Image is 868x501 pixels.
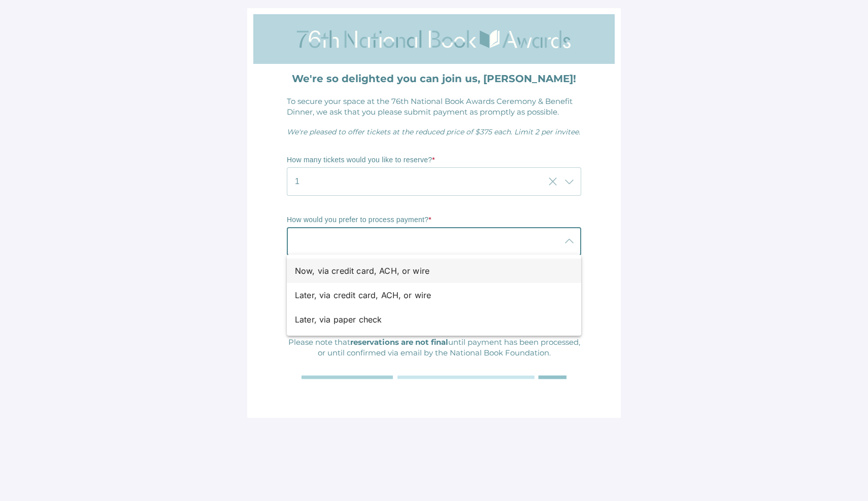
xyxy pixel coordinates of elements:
[292,73,576,85] strong: We're so delighted you can join us, [PERSON_NAME]!
[288,337,580,357] span: Please note that until payment has been processed, or until confirmed via email by the National B...
[295,289,565,301] div: Later, via credit card, ACH, or wire
[350,337,448,347] strong: reservations are not final
[295,175,299,188] span: 1
[287,215,581,225] p: How would you prefer to process payment?
[547,175,559,188] i: Clear
[287,127,580,136] span: We're pleased to offer tickets at the reduced price of $375 each. Limit 2 per invitee.
[287,155,581,165] p: How many tickets would you like to reserve?
[295,265,565,277] div: Now, via credit card, ACH, or wire
[287,96,573,117] span: To secure your space at the 76th National Book Awards Ceremony & Benefit Dinner, we ask that you ...
[295,313,565,326] div: Later, via paper check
